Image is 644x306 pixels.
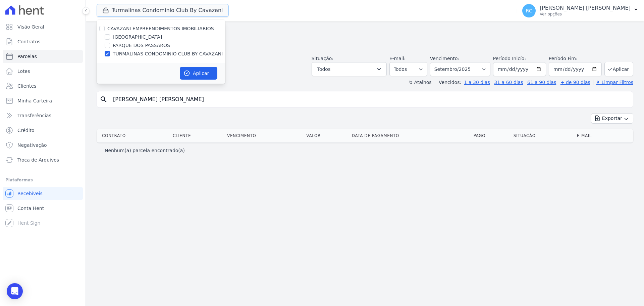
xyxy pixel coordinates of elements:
span: Crédito [17,127,35,134]
span: Conta Hent [17,205,44,212]
th: Pago [471,129,511,142]
label: PARQUE DOS PASSAROS [113,42,170,49]
button: Todos [312,62,387,76]
span: Lotes [17,68,30,75]
th: Situação [511,129,574,142]
button: Turmalinas Condominio Club By Cavazani [97,4,229,17]
p: [PERSON_NAME] [PERSON_NAME] [540,5,631,11]
span: Contratos [17,38,40,45]
a: 61 a 90 dias [527,80,556,85]
label: ↯ Atalhos [409,80,431,85]
a: 31 a 60 dias [494,80,523,85]
label: Período Fim: [549,55,602,62]
button: Aplicar [604,62,633,76]
button: Exportar [591,113,633,124]
th: Contrato [97,129,170,142]
p: Ver opções [540,11,631,17]
th: Cliente [170,129,224,142]
a: Negativação [3,138,83,152]
a: ✗ Limpar Filtros [593,80,633,85]
button: RC [PERSON_NAME] [PERSON_NAME] Ver opções [517,1,644,20]
i: search [100,95,108,103]
a: Crédito [3,124,83,137]
span: Negativação [17,142,47,148]
th: Vencimento [224,129,304,142]
a: Contratos [3,35,83,48]
label: Período Inicío: [493,56,526,61]
a: Troca de Arquivos [3,153,83,167]
div: Plataformas [5,176,80,184]
th: E-mail [574,129,621,142]
label: TURMALINAS CONDOMINIO CLUB BY CAVAZANI [113,50,223,57]
a: Clientes [3,79,83,93]
span: Todos [317,65,330,73]
th: Data de Pagamento [349,129,471,142]
span: Minha Carteira [17,97,52,104]
button: Aplicar [180,67,217,80]
input: Buscar por nome do lote ou do cliente [109,93,630,106]
a: + de 90 dias [560,80,590,85]
a: Conta Hent [3,202,83,215]
label: Situação: [312,56,333,61]
span: Transferências [17,112,51,119]
a: Parcelas [3,50,83,63]
label: Vencidos: [436,80,461,85]
label: Vencimento: [430,56,459,61]
label: CAVAZANI EMPREENDIMENTOS IMOBILIARIOS [107,26,214,31]
a: Lotes [3,64,83,78]
span: Parcelas [17,53,37,60]
a: Transferências [3,109,83,122]
div: Open Intercom Messenger [7,283,23,299]
span: Recebíveis [17,190,43,197]
th: Valor [304,129,349,142]
label: E-mail: [389,56,406,61]
a: Visão Geral [3,20,83,34]
span: Visão Geral [17,24,44,30]
a: Recebíveis [3,187,83,200]
span: Troca de Arquivos [17,157,59,163]
span: RC [526,8,532,13]
label: [GEOGRAPHIC_DATA] [113,34,162,41]
a: Minha Carteira [3,94,83,107]
p: Nenhum(a) parcela encontrado(a) [105,147,185,154]
a: 1 a 30 dias [464,80,490,85]
span: Clientes [17,83,36,89]
h2: Parcelas [97,27,633,39]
